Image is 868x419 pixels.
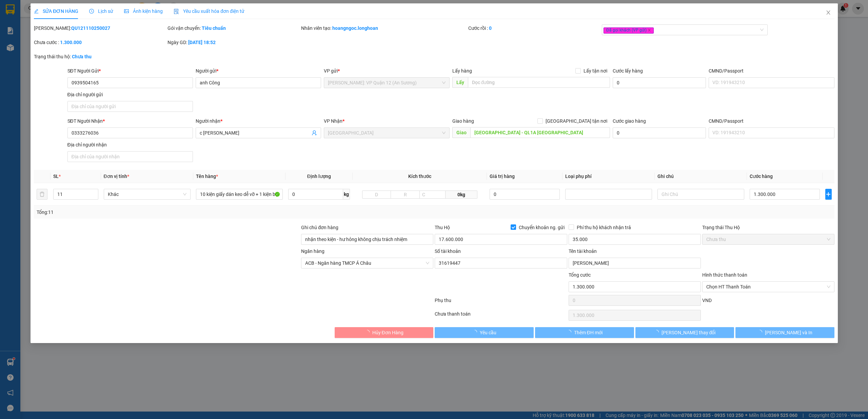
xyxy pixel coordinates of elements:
[71,25,110,31] b: QU121110250027
[435,225,450,230] span: Thu Hộ
[67,151,193,162] input: Địa chỉ của người nhận
[332,25,378,31] b: hoangngoc.longhoan
[301,24,467,32] div: Nhân viên tạo:
[661,329,715,336] span: [PERSON_NAME] thay đổi
[372,329,403,336] span: Hủy Đơn Hàng
[542,117,610,125] span: [GEOGRAPHIC_DATA] tận nơi
[825,192,831,197] span: plus
[89,8,113,14] span: Lịch sử
[702,272,747,278] label: Hình thức thanh toán
[67,141,193,148] div: Địa chỉ người nhận
[34,39,166,46] div: Chưa cước :
[301,234,433,245] input: Ghi chú đơn hàng
[364,330,372,335] span: loading
[124,8,163,14] span: Ảnh kiện hàng
[566,330,574,335] span: loading
[67,91,193,98] div: Địa chỉ người gửi
[635,327,734,338] button: [PERSON_NAME] thay đổi
[489,25,492,31] b: 0
[749,174,772,179] span: Cước hàng
[479,329,496,336] span: Yêu cầu
[202,25,226,31] b: Tiêu chuẩn
[825,10,831,15] span: close
[568,272,590,278] span: Tổng cước
[709,67,834,75] div: CMND/Passport
[301,225,338,230] label: Ghi chú đơn hàng
[765,329,812,336] span: [PERSON_NAME] và In
[735,327,834,338] button: [PERSON_NAME] và In
[103,174,129,179] span: Đơn vị tính
[612,68,643,74] label: Cước lấy hàng
[657,189,744,200] input: Ghi Chú
[37,189,47,200] button: delete
[709,117,834,125] div: CMND/Passport
[196,174,218,179] span: Tên hàng
[343,189,350,200] span: kg
[328,128,445,138] span: Quảng Bình
[334,327,433,338] button: Hủy Đơn Hàng
[818,3,837,22] button: Close
[196,117,321,125] div: Người nhận
[445,191,477,199] span: 0kg
[757,330,765,335] span: loading
[72,54,92,59] b: Chưa thu
[324,118,342,124] span: VP Nhận
[452,127,470,138] span: Giao
[435,248,461,254] label: Số tài khoản
[301,248,324,254] label: Ngân hàng
[654,330,661,335] span: loading
[34,53,200,60] div: Trạng thái thu hộ:
[452,68,472,74] span: Lấy hàng
[468,24,600,32] div: Cước rồi :
[452,77,468,88] span: Lấy
[702,298,711,303] span: VND
[568,258,701,268] input: Tên tài khoản
[34,24,166,32] div: [PERSON_NAME]:
[167,24,300,32] div: Gói vận chuyển:
[452,118,474,124] span: Giao hàng
[516,224,567,231] span: Chuyển khoản ng. gửi
[124,9,129,14] span: picture
[580,67,610,75] span: Lấy tận nơi
[67,117,193,125] div: SĐT Người Nhận
[37,208,335,216] div: Tổng: 11
[328,78,445,88] span: Hồ Chí Minh: VP Quận 12 (An Sương)
[53,174,59,179] span: SL
[470,127,610,138] input: Dọc đường
[362,191,391,199] input: D
[174,9,179,14] img: icon
[568,248,596,254] label: Tên tài khoản
[67,67,193,75] div: SĐT Người Gửi
[706,282,830,292] span: Chọn HT Thanh Toán
[419,191,445,199] input: C
[434,310,568,322] div: Chưa thanh toán
[562,170,654,183] th: Loại phụ phí
[408,174,431,179] span: Kích thước
[305,258,429,268] span: ACB - Ngân hàng TMCP Á Châu
[107,189,186,199] span: Khác
[435,258,567,268] input: Số tài khoản
[34,8,78,14] span: SỬA ĐƠN HÀNG
[489,174,514,179] span: Giá trị hàng
[702,224,834,231] div: Trạng thái Thu Hộ
[612,118,646,124] label: Cước giao hàng
[391,191,419,199] input: R
[196,189,282,200] input: VD: Bàn, Ghế
[472,330,479,335] span: loading
[825,189,831,200] button: plus
[67,101,193,112] input: Địa chỉ của người gửi
[706,234,830,244] span: Chưa thu
[574,224,633,231] span: Phí thu hộ khách nhận trả
[196,67,321,75] div: Người gửi
[60,40,82,45] b: 1.300.000
[654,170,747,183] th: Ghi chú
[167,39,300,46] div: Ngày GD:
[604,27,654,34] span: Đã gọi khách (VP gửi)
[647,28,651,32] span: close
[435,327,534,338] button: Yêu cầu
[612,127,706,138] input: Cước giao hàng
[434,297,568,308] div: Phụ thu
[174,8,244,14] span: Yêu cầu xuất hóa đơn điện tử
[324,67,449,75] div: VP gửi
[612,77,706,88] input: Cước lấy hàng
